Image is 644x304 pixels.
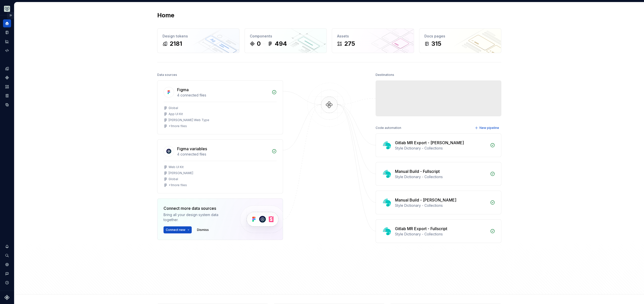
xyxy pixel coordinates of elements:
[169,177,178,181] div: Global
[479,126,499,130] span: New pipeline
[3,37,11,45] a: Analytics
[431,40,441,48] div: 315
[163,34,234,39] div: Design tokens
[3,83,11,91] a: Assets
[197,228,209,232] span: Dismiss
[337,34,409,39] div: Assets
[166,228,185,232] span: Connect new
[5,295,10,300] svg: Supernova Logo
[395,174,487,179] div: Style Dictionary - Collections
[3,92,11,100] a: Storybook stories
[395,197,456,203] div: Manual Build - [PERSON_NAME]
[3,261,11,269] a: Settings
[3,101,11,109] a: Data sources
[169,106,178,110] div: Global
[3,242,11,250] button: Notifications
[424,34,496,39] div: Docs pages
[344,40,355,48] div: 275
[157,11,174,19] h2: Home
[169,165,184,169] div: Web UI Kit
[169,171,193,175] div: [PERSON_NAME]
[376,71,394,78] div: Destinations
[275,40,287,48] div: 494
[3,65,11,73] a: Design tokens
[245,28,327,53] a: Components0494
[376,124,401,131] div: Code automation
[395,203,487,208] div: Style Dictionary - Collections
[164,212,231,222] div: Bring all your design system data together.
[177,87,189,93] div: Figma
[157,139,283,193] a: Figma variables4 connected filesWeb UI Kit[PERSON_NAME]Global+1more files
[157,28,239,53] a: Design tokens2181
[332,28,414,53] a: Assets275
[177,146,207,152] div: Figma variables
[157,80,283,134] a: Figma4 connected filesGlobalApp UI Kit[PERSON_NAME] Web Type+1more files
[3,28,11,36] a: Documentation
[157,71,177,78] div: Data sources
[419,28,501,53] a: Docs pages315
[195,226,211,233] button: Dismiss
[395,146,487,151] div: Style Dictionary - Collections
[3,270,11,278] button: Contact support
[169,112,183,116] div: App UI Kit
[3,19,11,27] a: Home
[177,152,269,157] div: 4 connected files
[177,93,269,98] div: 4 connected files
[395,232,487,237] div: Style Dictionary - Collections
[164,205,231,211] div: Connect more data sources
[3,251,11,260] button: Search ⌘K
[169,118,209,122] div: [PERSON_NAME] Web Type
[250,34,321,39] div: Components
[7,12,14,19] button: Expand sidebar
[170,40,182,48] div: 2181
[4,6,10,12] img: 256e2c79-9abd-4d59-8978-03feab5a3943.png
[3,74,11,82] a: Components
[395,140,464,146] div: Gitlab MR Export - [PERSON_NAME]
[164,226,192,233] button: Connect new
[169,124,187,128] div: + 1 more files
[257,40,261,48] div: 0
[395,226,447,232] div: Gitlab MR Export - Fullscript
[3,46,11,55] a: Code automation
[169,183,187,187] div: + 1 more files
[395,168,440,174] div: Manual Build - Fullscript
[473,124,501,131] button: New pipeline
